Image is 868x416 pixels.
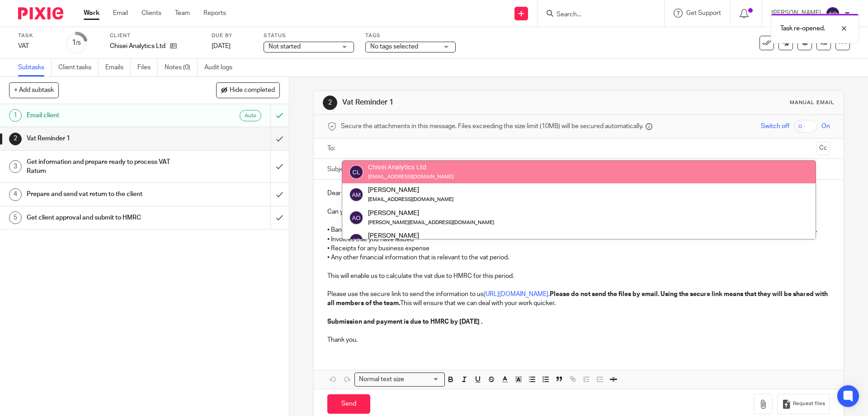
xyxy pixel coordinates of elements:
[327,290,830,308] p: Please use the secure link to send the information to us . This will ensure that we can deal with...
[204,59,239,77] a: Audit logs
[327,207,830,216] p: Can you please send us the following information for your company Chisei Analytics Ltd for the pe...
[264,32,354,39] label: Status
[84,9,99,18] a: Work
[110,42,165,51] p: Chisei Analytics Ltd
[368,197,453,202] small: [EMAIL_ADDRESS][DOMAIN_NAME]
[327,319,482,325] strong: Submission and payment is due to HMRC by [DATE] .
[357,375,406,384] span: Normal text size
[9,133,22,145] div: 2
[27,211,183,225] h1: Get client approval and submit to HMRC
[327,244,830,253] p: • Receipts for any business expense
[821,122,830,131] span: On
[9,160,22,173] div: 3
[105,59,131,77] a: Emails
[142,9,161,18] a: Clients
[407,375,439,384] input: Search for option
[327,189,830,198] p: Dear [PERSON_NAME],
[165,59,198,77] a: Notes (0)
[349,165,363,179] img: svg%3E
[72,38,81,48] div: 1
[323,96,337,110] div: 2
[349,233,363,248] img: svg%3E
[761,122,789,131] span: Switch off
[550,291,659,297] strong: Please do not send the files by email.
[216,82,280,98] button: Hide completed
[327,225,830,234] p: • Bank and credit card statements in pdf and csv. Please do not send scanned bank statements, we ...
[484,291,548,297] a: [URL][DOMAIN_NAME]
[175,9,190,18] a: Team
[327,272,830,281] p: This will enable us to calculate the vat due to HMRC for this period.
[816,142,830,155] button: Cc
[327,394,370,414] input: Send
[137,59,158,77] a: Files
[212,43,231,49] span: [DATE]
[9,82,59,98] button: + Add subtask
[327,144,337,153] label: To:
[58,59,99,77] a: Client tasks
[110,32,200,39] label: Client
[777,394,830,414] button: Request files
[327,235,830,244] p: • Invoices that you have issued
[9,211,22,224] div: 5
[793,400,825,407] span: Request files
[368,186,453,195] div: [PERSON_NAME]
[368,174,453,179] small: [EMAIL_ADDRESS][DOMAIN_NAME]
[349,210,363,225] img: svg%3E
[342,98,598,107] h1: Vat Reminder 1
[27,187,183,201] h1: Prepare and send vat return to the client
[212,32,252,39] label: Due by
[203,9,226,18] a: Reports
[370,43,418,50] span: No tags selected
[113,9,128,18] a: Email
[341,122,643,131] span: Secure the attachments in this message. Files exceeding the size limit (10MB) will be secured aut...
[18,7,63,19] img: Pixie
[27,109,183,122] h1: Email client
[240,110,261,121] div: Auto
[76,41,81,46] small: /5
[368,220,494,225] small: [PERSON_NAME][EMAIL_ADDRESS][DOMAIN_NAME]
[27,132,183,145] h1: Vat Reminder 1
[9,109,22,122] div: 1
[327,335,830,344] p: Thank you.
[354,373,445,387] div: Search for option
[327,165,351,174] label: Subject:
[790,99,835,106] div: Manual email
[349,187,363,202] img: svg%3E
[27,155,183,178] h1: Get information and prepare ready to process VAT Raturn
[826,6,840,21] img: svg%3E
[780,24,825,33] p: Task re-opened.
[9,188,22,201] div: 4
[368,163,453,172] div: Chisei Analytics Ltd
[230,87,275,94] span: Hide completed
[269,43,301,50] span: Not started
[365,32,456,39] label: Tags
[18,59,52,77] a: Subtasks
[18,32,54,39] label: Task
[368,231,494,240] div: [PERSON_NAME]
[18,42,54,51] div: VAT
[368,208,494,217] div: [PERSON_NAME]
[327,253,830,262] p: • Any other financial information that is relevant to the vat period.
